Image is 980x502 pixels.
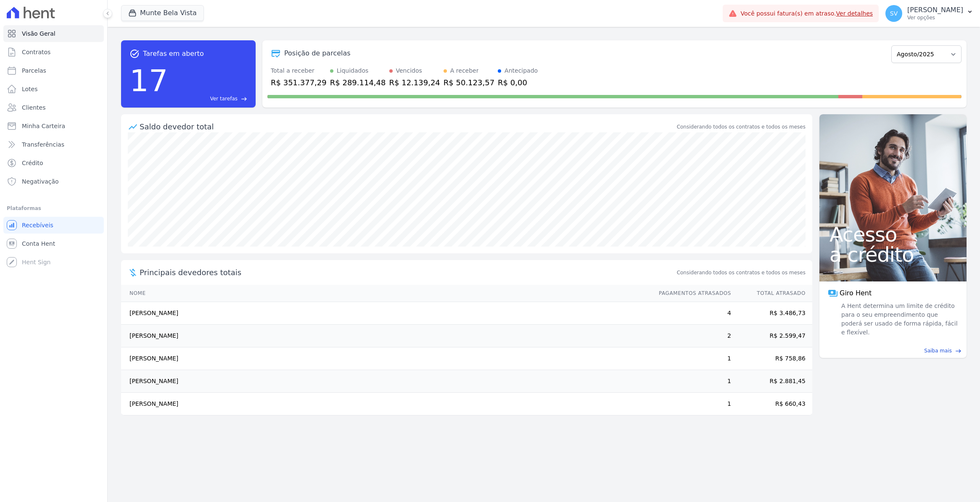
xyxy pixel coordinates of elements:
[22,177,59,186] span: Negativação
[22,140,64,149] span: Transferências
[444,77,494,88] div: R$ 50.123,57
[651,370,732,393] td: 1
[3,118,104,134] a: Minha Carteira
[840,302,958,337] span: A Hent determina um limite de crédito para o seu empreendimento que poderá ser usado de forma ráp...
[22,85,38,93] span: Lotes
[677,123,806,131] div: Considerando todos os contratos e todos os meses
[121,347,651,370] td: [PERSON_NAME]
[879,2,980,25] button: SV [PERSON_NAME] Ver opções
[3,25,104,42] a: Visão Geral
[22,66,46,75] span: Parcelas
[22,103,45,112] span: Clientes
[140,121,675,132] div: Saldo devedor total
[241,96,247,102] span: east
[121,302,651,325] td: [PERSON_NAME]
[955,348,962,354] span: east
[740,9,873,18] span: Você possui fatura(s) em atraso.
[22,159,43,167] span: Crédito
[121,393,651,415] td: [PERSON_NAME]
[284,48,351,58] div: Posição de parcelas
[121,370,651,393] td: [PERSON_NAME]
[3,173,104,190] a: Negativação
[924,347,952,355] span: Saiba mais
[22,239,55,248] span: Conta Hent
[22,48,50,56] span: Contratos
[840,288,872,298] span: Giro Hent
[337,66,369,75] div: Liquidados
[143,49,204,59] span: Tarefas em aberto
[3,62,104,79] a: Parcelas
[907,14,963,21] p: Ver opções
[3,81,104,97] a: Lotes
[271,77,327,88] div: R$ 351.377,29
[22,221,53,229] span: Recebíveis
[836,10,873,17] a: Ver detalhes
[829,224,956,244] span: Acesso
[3,217,104,234] a: Recebíveis
[121,325,651,347] td: [PERSON_NAME]
[498,77,538,88] div: R$ 0,00
[732,302,812,325] td: R$ 3.486,73
[732,325,812,347] td: R$ 2.599,47
[824,347,962,355] a: Saiba mais east
[140,267,675,278] span: Principais devedores totais
[651,302,732,325] td: 4
[3,235,104,252] a: Conta Hent
[907,6,963,14] p: [PERSON_NAME]
[129,49,140,59] span: task_alt
[651,285,732,302] th: Pagamentos Atrasados
[3,136,104,153] a: Transferências
[396,66,422,75] div: Vencidos
[829,244,956,265] span: a crédito
[732,393,812,415] td: R$ 660,43
[7,203,100,213] div: Plataformas
[22,122,65,130] span: Minha Carteira
[22,29,55,38] span: Visão Geral
[677,269,806,276] span: Considerando todos os contratos e todos os meses
[3,99,104,116] a: Clientes
[651,393,732,415] td: 1
[121,5,204,21] button: Munte Bela Vista
[330,77,386,88] div: R$ 289.114,48
[505,66,538,75] div: Antecipado
[121,285,651,302] th: Nome
[129,59,168,103] div: 17
[450,66,479,75] div: A receber
[210,95,238,103] span: Ver tarefas
[3,44,104,60] a: Contratos
[732,370,812,393] td: R$ 2.881,45
[271,66,327,75] div: Total a receber
[890,11,898,16] span: SV
[3,155,104,171] a: Crédito
[651,347,732,370] td: 1
[732,285,812,302] th: Total Atrasado
[732,347,812,370] td: R$ 758,86
[651,325,732,347] td: 2
[172,95,247,103] a: Ver tarefas east
[389,77,440,88] div: R$ 12.139,24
